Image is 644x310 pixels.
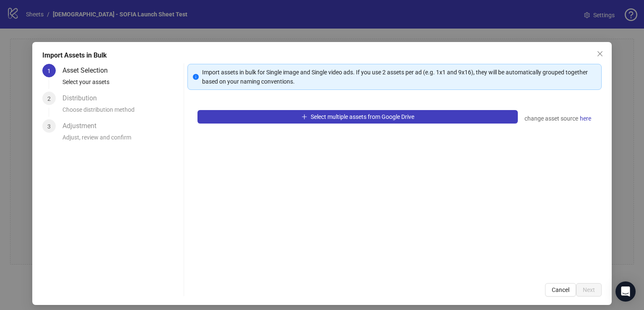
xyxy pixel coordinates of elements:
[576,283,602,297] button: Next
[615,281,636,302] div: Open Intercom Messenger
[545,283,576,297] button: Cancel
[197,110,518,123] button: Select multiple assets from Google Drive
[62,77,180,92] div: Select your assets
[62,64,114,77] div: Asset Selection
[593,47,607,60] button: Close
[301,114,307,120] span: plus
[47,95,51,102] span: 2
[62,133,180,147] div: Adjust, review and confirm
[47,123,51,130] span: 3
[47,68,51,74] span: 1
[580,114,591,123] span: here
[552,286,569,293] span: Cancel
[193,74,199,80] span: info-circle
[311,113,414,120] span: Select multiple assets from Google Drive
[579,113,592,123] a: here
[62,105,180,119] div: Choose distribution method
[202,68,596,86] div: Import assets in bulk for Single image and Single video ads. If you use 2 assets per ad (e.g. 1x1...
[597,50,603,57] span: close
[62,92,104,105] div: Distribution
[62,119,103,133] div: Adjustment
[525,113,592,123] div: change asset source
[42,50,602,60] div: Import Assets in Bulk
